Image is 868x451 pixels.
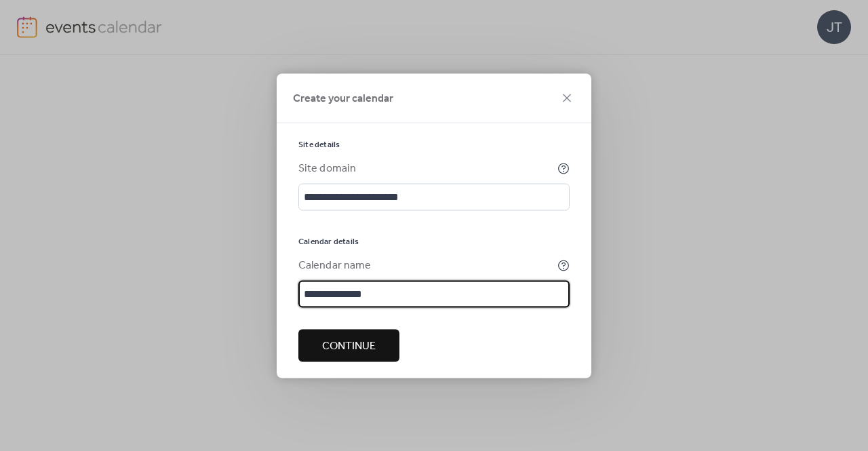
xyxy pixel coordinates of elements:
[298,236,359,247] span: Calendar details
[298,257,555,273] div: Calendar name
[322,338,376,354] span: Continue
[298,329,399,361] button: Continue
[293,90,393,106] span: Create your calendar
[298,160,555,176] div: Site domain
[298,139,340,150] span: Site details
